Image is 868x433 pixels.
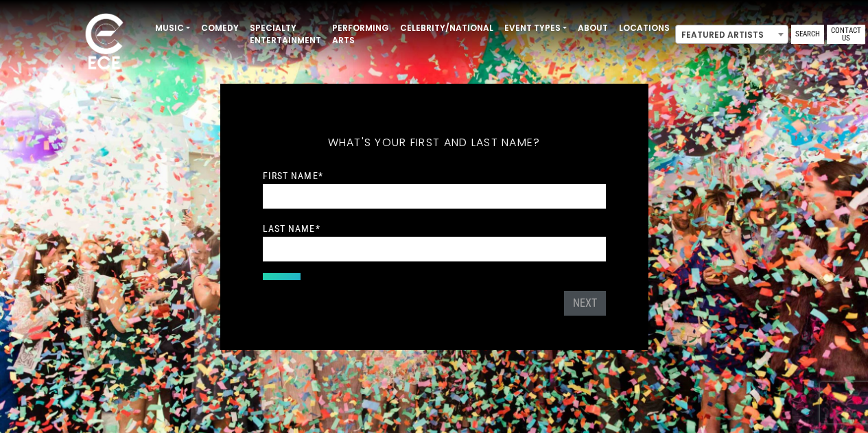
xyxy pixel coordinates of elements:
[613,16,675,40] a: Locations
[827,25,865,44] a: Contact Us
[263,222,320,235] label: Last Name
[196,16,244,40] a: Comedy
[675,25,788,44] span: Featured Artists
[263,169,323,182] label: First Name
[150,16,196,40] a: Music
[263,118,606,167] h5: What's your first and last name?
[572,16,613,40] a: About
[244,16,327,52] a: Specialty Entertainment
[327,16,395,52] a: Performing Arts
[70,10,139,76] img: ece_new_logo_whitev2-1.png
[395,16,499,40] a: Celebrity/National
[791,25,824,44] a: Search
[676,25,788,45] span: Featured Artists
[499,16,572,40] a: Event Types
